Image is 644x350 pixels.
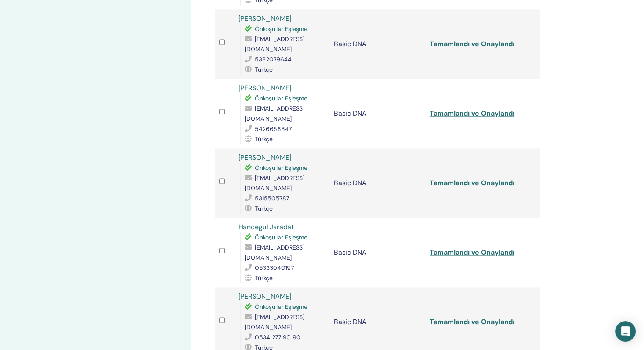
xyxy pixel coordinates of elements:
[238,292,291,301] a: [PERSON_NAME]
[255,135,273,143] span: Türkçe
[245,313,304,331] span: [EMAIL_ADDRESS][DOMAIN_NAME]
[255,66,273,73] span: Türkçe
[238,83,291,92] a: [PERSON_NAME]
[330,79,426,148] td: Basic DNA
[245,105,304,122] span: [EMAIL_ADDRESS][DOMAIN_NAME]
[255,274,273,282] span: Türkçe
[255,264,294,272] span: 05333040197
[330,218,426,287] td: Basic DNA
[255,303,307,311] span: Önkoşullar Eşleşme
[430,39,514,48] a: Tamamlandı ve Onaylandı
[430,178,514,187] a: Tamamlandı ve Onaylandı
[245,174,304,192] span: [EMAIL_ADDRESS][DOMAIN_NAME]
[255,205,273,212] span: Türkçe
[330,9,426,79] td: Basic DNA
[430,248,514,257] a: Tamamlandı ve Onaylandı
[245,244,304,261] span: [EMAIL_ADDRESS][DOMAIN_NAME]
[238,153,291,162] a: [PERSON_NAME]
[255,25,307,33] span: Önkoşullar Eşleşme
[255,125,292,133] span: 5426658847
[255,233,307,241] span: Önkoşullar Eşleşme
[238,222,294,231] a: Handegül Jaradat
[255,333,301,341] span: 0534 277 90 90
[430,109,514,118] a: Tamamlandı ve Onaylandı
[255,194,289,202] span: 5315505787
[615,321,636,342] div: Open Intercom Messenger
[255,164,307,172] span: Önkoşullar Eşleşme
[238,14,291,23] a: [PERSON_NAME]
[255,94,307,102] span: Önkoşullar Eşleşme
[255,56,292,63] span: 5382079644
[330,148,426,218] td: Basic DNA
[430,317,514,326] a: Tamamlandı ve Onaylandı
[245,35,304,53] span: [EMAIL_ADDRESS][DOMAIN_NAME]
